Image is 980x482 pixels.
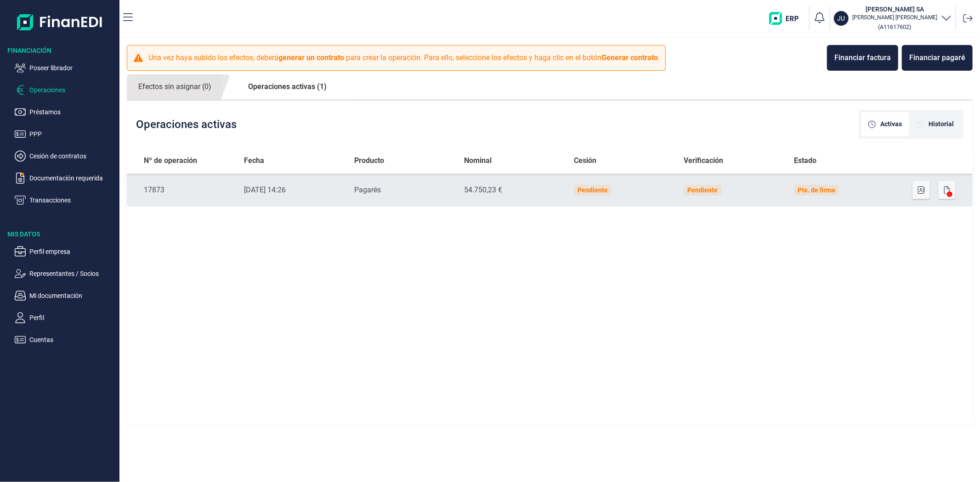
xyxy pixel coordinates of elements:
[464,155,492,166] span: Nominal
[880,119,902,129] span: Activas
[909,112,961,136] div: [object Object]
[237,74,338,99] a: Operaciones activas (1)
[29,334,116,345] p: Cuentas
[838,14,845,23] p: JU
[15,268,116,279] button: Representantes / Socios
[15,84,116,95] button: Operaciones
[354,155,384,166] span: Producto
[688,186,718,194] div: Pendiente
[798,186,835,194] div: Pte. de firma
[15,151,116,162] button: Cesión de contratos
[144,155,197,166] span: Nº de operación
[29,129,116,140] p: PPP
[29,62,116,73] p: Poseer librador
[127,74,223,100] a: Efectos sin asignar (0)
[15,173,116,184] button: Documentación requerida
[15,62,116,73] button: Poseer librador
[244,155,264,166] span: Fecha
[15,195,116,206] button: Transacciones
[15,106,116,118] button: Préstamos
[244,185,339,196] div: [DATE] 14:26
[909,52,965,63] div: Financiar pagaré
[929,119,954,129] span: Historial
[852,5,937,14] h3: [PERSON_NAME] SA
[148,52,660,63] p: Una vez haya subido los efectos, deberá para crear la operación. Para ello, seleccione los efecto...
[574,155,596,166] span: Cesión
[861,112,909,136] div: [object Object]
[29,151,116,162] p: Cesión de contratos
[769,12,805,25] img: erp
[827,45,898,71] button: Financiar factura
[15,312,116,323] button: Perfil
[834,5,952,32] button: JU[PERSON_NAME] SA[PERSON_NAME] [PERSON_NAME](A11617602)
[902,45,973,71] button: Financiar pagaré
[794,155,816,166] span: Estado
[29,84,116,95] p: Operaciones
[144,185,230,196] div: 17873
[15,290,116,301] button: Mi documentación
[852,14,937,21] p: [PERSON_NAME] [PERSON_NAME]
[136,118,237,131] h2: Operaciones activas
[15,334,116,345] button: Cuentas
[29,246,116,257] p: Perfil empresa
[878,23,912,30] small: Copiar cif
[29,290,116,301] p: Mi documentación
[29,268,116,279] p: Representantes / Socios
[15,129,116,140] button: PPP
[601,53,658,62] b: Generar contrato
[278,53,344,62] b: generar un contrato
[29,173,116,184] p: Documentación requerida
[578,186,608,194] div: Pendiente
[17,7,103,37] img: Logo de aplicación
[464,185,559,196] div: 54.750,23 €
[29,106,116,118] p: Préstamos
[354,185,449,196] div: Pagarés
[29,312,116,323] p: Perfil
[684,155,724,166] span: Verificación
[15,246,116,257] button: Perfil empresa
[834,52,891,63] div: Financiar factura
[29,195,116,206] p: Transacciones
